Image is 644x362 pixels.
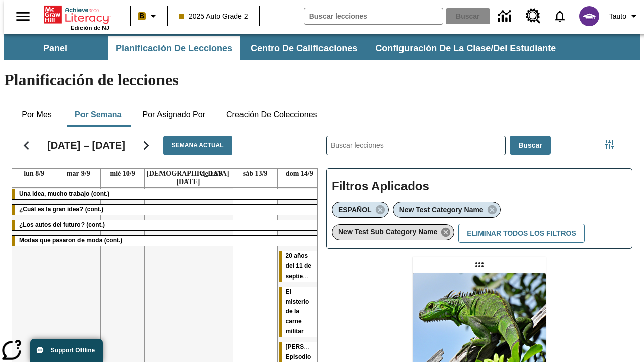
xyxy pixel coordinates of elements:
button: Por asignado por [134,103,213,127]
span: B [139,10,144,22]
button: Por mes [12,103,62,127]
a: 11 de septiembre de 2025 [145,169,231,187]
button: Planificación de lecciones [108,36,240,60]
button: Support Offline [30,339,103,362]
span: Edición de NJ [71,25,109,31]
a: Centro de recursos, Se abrirá en una pestaña nueva. [520,3,547,30]
a: 12 de septiembre de 2025 [198,169,225,179]
input: Buscar campo [304,8,443,24]
button: Panel [5,36,106,60]
button: Por semana [67,103,129,127]
img: avatar image [579,6,599,26]
a: 8 de septiembre de 2025 [22,169,46,179]
div: ¿Los autos del futuro? (cont.) [12,220,321,230]
a: 10 de septiembre de 2025 [108,169,137,179]
div: Eliminar ESPAÑOL el ítem seleccionado del filtro [332,202,389,218]
button: Buscar [510,136,550,155]
span: ¿Cuál es la gran idea? (cont.) [19,206,103,213]
div: El misterio de la carne militar [279,287,320,337]
button: Configuración de la clase/del estudiante [367,36,564,60]
span: Modas que pasaron de moda (cont.) [19,237,122,244]
span: ¿Los autos del futuro? (cont.) [19,221,105,228]
div: Eliminar New Test Sub Category Name el ítem seleccionado del filtro [332,224,454,240]
div: Una idea, mucho trabajo (cont.) [12,189,321,199]
button: Abrir el menú lateral [8,2,38,31]
div: ¿Cuál es la gran idea? (cont.) [12,205,321,215]
button: Boost El color de la clase es anaranjado claro. Cambiar el color de la clase. [134,7,164,25]
div: Subbarra de navegación [4,34,640,60]
a: 13 de septiembre de 2025 [241,169,270,179]
div: Eliminar New Test Category Name el ítem seleccionado del filtro [393,202,501,218]
span: Tauto [609,11,626,22]
span: Support Offline [51,347,95,354]
span: Una idea, mucho trabajo (cont.) [19,190,109,197]
button: Eliminar todos los filtros [458,224,584,243]
h2: [DATE] – [DATE] [47,139,125,151]
button: Semana actual [163,136,232,155]
a: 9 de septiembre de 2025 [65,169,92,179]
input: Buscar lecciones [327,136,505,155]
button: Escoja un nuevo avatar [573,3,605,29]
button: Regresar [14,133,39,158]
a: Portada [44,5,109,25]
div: Subbarra de navegación [4,36,565,60]
div: Portada [44,4,109,31]
div: 20 años del 11 de septiembre [279,251,320,282]
span: 20 años del 11 de septiembre [286,252,318,280]
button: Menú lateral de filtros [599,135,619,155]
a: Notificaciones [547,3,573,29]
span: New Test Sub Category Name [338,228,437,236]
button: Centro de calificaciones [243,36,365,60]
button: Perfil/Configuración [605,7,644,25]
div: Modas que pasaron de moda (cont.) [12,236,321,246]
button: Creación de colecciones [218,103,326,127]
a: Centro de información [492,3,520,30]
div: Lección arrastrable: Lluvia de iguanas [471,257,488,273]
div: Filtros Aplicados [326,168,632,249]
span: ESPAÑOL [338,206,372,214]
span: El misterio de la carne militar [286,288,309,335]
button: Seguir [133,133,159,158]
h2: Filtros Aplicados [332,174,627,199]
span: 2025 Auto Grade 2 [179,11,248,22]
a: 14 de septiembre de 2025 [284,169,315,179]
h1: Planificación de lecciones [4,71,640,89]
span: New Test Category Name [399,206,484,214]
